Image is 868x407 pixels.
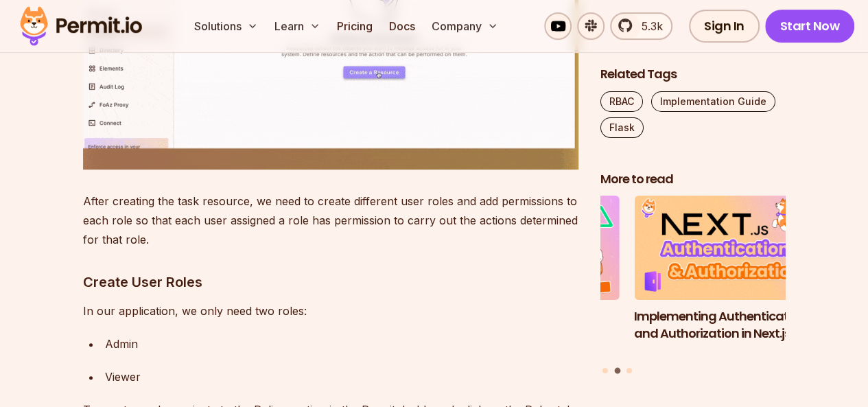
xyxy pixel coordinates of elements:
div: Admin [105,334,578,353]
h3: Implementing Authentication and Authorization in Next.js [634,308,819,342]
img: Implementing Authentication and Authorization in Next.js [634,196,819,301]
button: Company [426,12,504,40]
h3: Create User Roles [83,271,578,293]
li: 2 of 3 [634,196,819,360]
div: Posts [600,196,786,376]
div: Viewer [105,367,578,386]
li: 1 of 3 [434,196,620,360]
a: Docs [384,12,421,40]
p: In our application, we only need two roles: [83,301,578,321]
button: Learn [269,12,326,40]
a: Pricing [331,12,378,40]
button: Go to slide 2 [614,368,620,374]
a: Implementing Authentication and Authorization in Next.jsImplementing Authentication and Authoriza... [634,196,819,360]
button: Go to slide 3 [626,368,632,373]
p: After creating the task resource, we need to create different user roles and add permissions to e... [83,191,578,249]
button: Solutions [189,12,263,40]
h2: More to read [600,171,786,188]
a: Sign In [689,10,760,43]
button: Go to slide 1 [602,368,608,373]
h2: Related Tags [600,66,786,83]
a: RBAC [600,91,643,112]
a: Start Now [765,10,855,43]
h3: Implementing Multi-Tenant RBAC in Nuxt.js [434,308,620,342]
a: 5.3k [610,12,672,40]
a: Flask [600,117,644,138]
a: Implementation Guide [651,91,775,112]
img: Permit logo [14,3,148,49]
span: 5.3k [633,18,663,34]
